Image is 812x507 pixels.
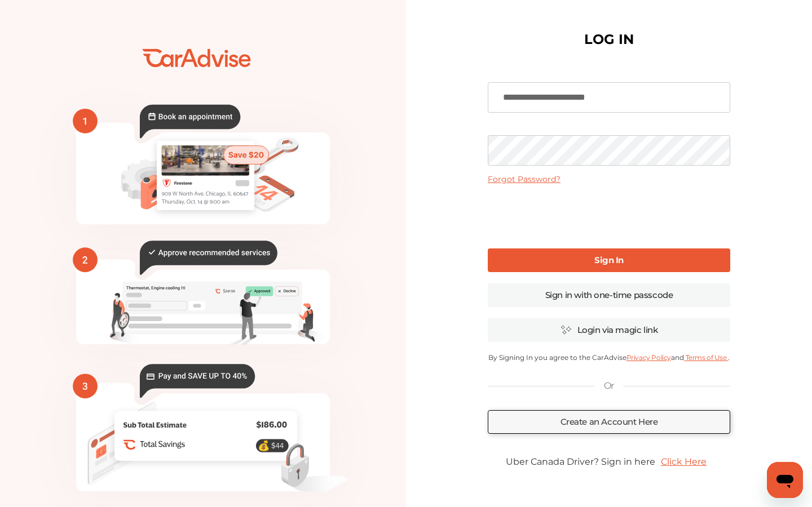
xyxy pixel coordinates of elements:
a: Sign In [488,248,730,272]
a: Create an Account Here [488,410,730,434]
a: Click Here [655,451,712,473]
img: magic_icon.32c66aac.svg [561,324,572,335]
b: Sign In [594,255,624,265]
span: Uber Canada Driver? Sign in here [506,456,655,467]
p: Or [604,380,614,392]
iframe: Button to launch messaging window [767,462,803,498]
a: Privacy Policy [626,353,671,362]
p: By Signing In you agree to the CarAdvise and . [488,353,730,362]
a: Forgot Password? [488,174,561,184]
a: Login via magic link [488,318,730,342]
text: 💰 [258,440,270,452]
a: Sign in with one-time passcode [488,283,730,307]
a: Terms of Use [684,353,728,362]
iframe: reCAPTCHA [523,193,695,237]
h1: LOG IN [584,34,634,45]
